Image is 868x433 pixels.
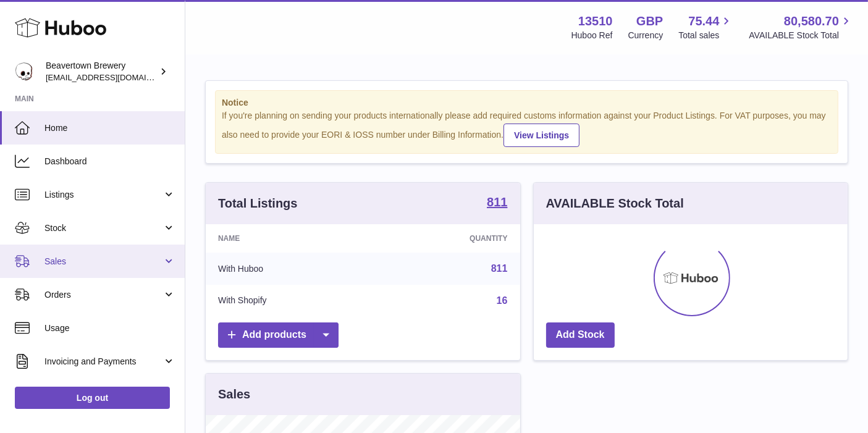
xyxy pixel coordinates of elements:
a: 75.44 Total sales [678,13,733,41]
span: 80,580.70 [784,13,839,30]
th: Quantity [375,224,520,253]
a: Add Stock [546,322,615,348]
h3: AVAILABLE Stock Total [546,195,684,212]
div: If you're planning on sending your products internationally please add required customs informati... [222,110,832,147]
h3: Total Listings [218,195,298,212]
span: Invoicing and Payments [44,356,162,368]
strong: Notice [222,97,832,109]
div: Currency [628,30,664,41]
div: Huboo Ref [571,30,613,41]
span: AVAILABLE Stock Total [749,30,853,41]
strong: GBP [636,13,663,30]
span: Dashboard [44,156,175,167]
th: Name [206,224,375,253]
strong: 13510 [578,13,613,30]
span: Orders [44,289,162,301]
td: With Shopify [206,285,375,317]
a: View Listings [504,124,579,147]
a: 16 [497,295,508,306]
a: 811 [491,263,508,274]
span: Stock [44,222,162,234]
span: 75.44 [688,13,719,30]
span: Listings [44,189,162,201]
span: Sales [44,256,162,267]
td: With Huboo [206,253,375,285]
span: [EMAIL_ADDRESS][DOMAIN_NAME] [46,72,182,82]
div: Beavertown Brewery [46,60,157,83]
span: Usage [44,322,175,334]
a: 811 [487,196,507,211]
h3: Sales [218,386,250,403]
a: Log out [15,387,170,409]
strong: 811 [487,196,507,208]
img: aoife@beavertownbrewery.co.uk [15,62,33,81]
span: Total sales [678,30,733,41]
a: Add products [218,322,339,348]
span: Home [44,122,175,134]
a: 80,580.70 AVAILABLE Stock Total [749,13,853,41]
